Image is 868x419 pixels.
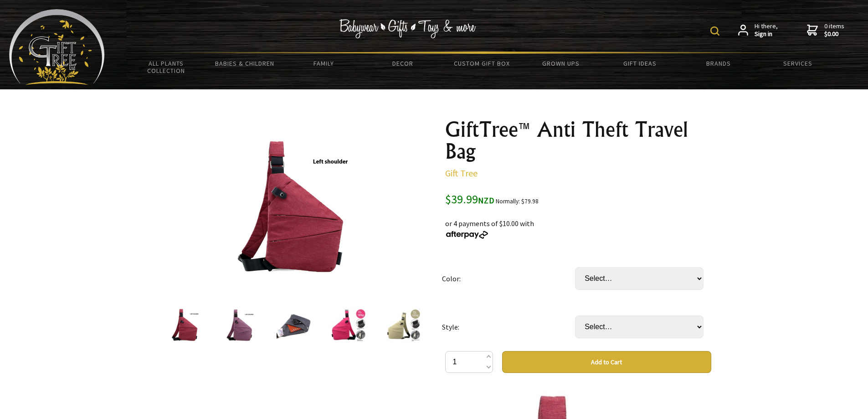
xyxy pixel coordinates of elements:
[824,30,844,38] strong: $0.00
[710,26,719,36] img: product search
[167,308,202,342] img: GiftTree™ Anti Theft Travel Bag
[442,303,575,351] td: Style:
[496,197,539,205] small: Normally: $79.98
[277,308,311,342] img: GiftTree™ Anti Theft Travel Bag
[521,54,600,73] a: Grown Ups
[758,54,837,73] a: Services
[219,136,361,279] img: GiftTree™ Anti Theft Travel Bag
[386,308,421,342] img: GiftTree™ Anti Theft Travel Bag
[679,54,758,73] a: Brands
[222,308,257,342] img: GiftTree™ Anti Theft Travel Bag
[127,54,205,80] a: All Plants Collection
[755,22,778,38] span: Hi there,
[445,231,489,239] img: Afterpay
[445,167,478,179] a: Gift Tree
[755,30,778,38] strong: Sign in
[442,254,575,303] td: Color:
[807,22,844,38] a: 0 items$0.00
[339,19,476,38] img: Babywear - Gifts - Toys & more
[600,54,679,73] a: Gift Ideas
[284,54,363,73] a: Family
[363,54,442,73] a: Decor
[478,195,494,206] span: NZD
[9,9,105,85] img: Babyware - Gifts - Toys and more...
[738,22,778,38] a: Hi there,Sign in
[824,22,844,38] span: 0 items
[445,119,711,162] h1: GiftTree™ Anti Theft Travel Bag
[442,54,521,73] a: Custom Gift Box
[445,191,494,207] span: $39.99
[445,207,711,240] div: or 4 payments of $10.00 with
[205,54,284,73] a: Babies & Children
[502,351,711,373] button: Add to Cart
[331,308,366,342] img: GiftTree™ Anti Theft Travel Bag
